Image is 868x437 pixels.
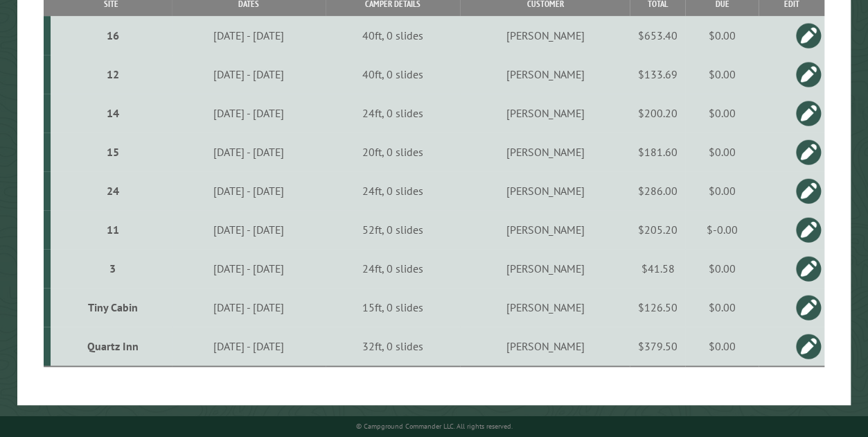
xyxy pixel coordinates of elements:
[174,262,324,275] div: [DATE] - [DATE]
[630,171,685,210] td: $286.00
[56,106,170,120] div: 14
[56,67,170,81] div: 12
[630,94,685,132] td: $200.20
[326,16,460,55] td: 40ft, 0 slides
[56,339,170,353] div: Quartz Inn
[56,262,170,275] div: 3
[326,210,460,249] td: 52ft, 0 slides
[326,55,460,94] td: 40ft, 0 slides
[460,288,630,327] td: [PERSON_NAME]
[56,184,170,198] div: 24
[326,288,460,327] td: 15ft, 0 slides
[685,249,759,288] td: $0.00
[685,171,759,210] td: $0.00
[174,223,324,237] div: [DATE] - [DATE]
[460,249,630,288] td: [PERSON_NAME]
[174,106,324,120] div: [DATE] - [DATE]
[685,55,759,94] td: $0.00
[326,132,460,171] td: 20ft, 0 slides
[356,422,513,431] small: © Campground Commander LLC. All rights reserved.
[56,300,170,314] div: Tiny Cabin
[326,249,460,288] td: 24ft, 0 slides
[174,184,324,198] div: [DATE] - [DATE]
[174,67,324,81] div: [DATE] - [DATE]
[174,339,324,353] div: [DATE] - [DATE]
[630,132,685,171] td: $181.60
[460,16,630,55] td: [PERSON_NAME]
[630,249,685,288] td: $41.58
[460,327,630,366] td: [PERSON_NAME]
[685,16,759,55] td: $0.00
[685,94,759,132] td: $0.00
[685,132,759,171] td: $0.00
[56,223,170,237] div: 11
[174,300,324,314] div: [DATE] - [DATE]
[174,145,324,159] div: [DATE] - [DATE]
[685,210,759,249] td: $-0.00
[56,28,170,42] div: 16
[630,16,685,55] td: $653.40
[460,55,630,94] td: [PERSON_NAME]
[630,55,685,94] td: $133.69
[685,288,759,327] td: $0.00
[174,28,324,42] div: [DATE] - [DATE]
[326,327,460,366] td: 32ft, 0 slides
[685,327,759,366] td: $0.00
[326,171,460,210] td: 24ft, 0 slides
[460,94,630,132] td: [PERSON_NAME]
[460,210,630,249] td: [PERSON_NAME]
[326,94,460,132] td: 24ft, 0 slides
[56,145,170,159] div: 15
[630,288,685,327] td: $126.50
[630,327,685,366] td: $379.50
[460,132,630,171] td: [PERSON_NAME]
[630,210,685,249] td: $205.20
[460,171,630,210] td: [PERSON_NAME]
